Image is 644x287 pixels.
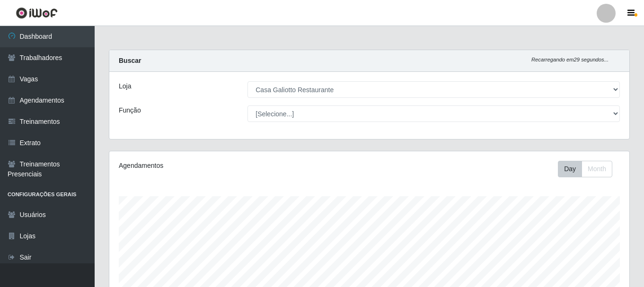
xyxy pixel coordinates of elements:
[558,161,612,177] div: First group
[119,81,131,91] label: Loja
[558,161,620,177] div: Toolbar with button groups
[119,105,141,115] label: Função
[558,161,582,177] button: Day
[119,161,319,171] div: Agendamentos
[531,57,609,62] i: Recarregando em 29 segundos...
[582,161,612,177] button: Month
[119,57,141,64] strong: Buscar
[16,7,58,19] img: CoreUI Logo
